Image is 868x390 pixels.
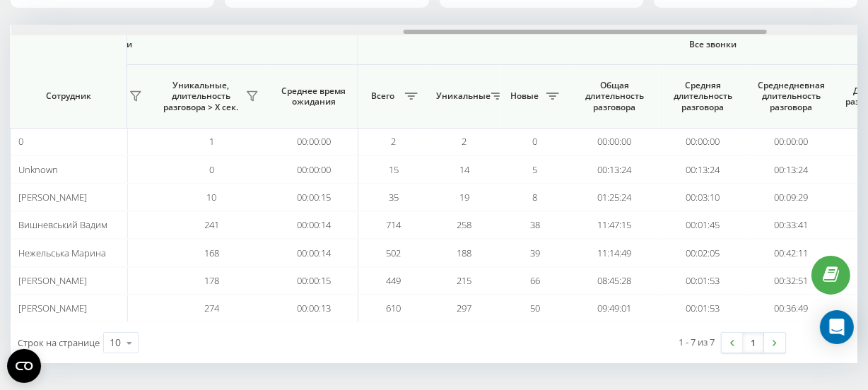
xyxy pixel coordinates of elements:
[747,239,835,266] td: 00:42:11
[747,128,835,155] td: 00:00:00
[18,218,107,231] span: Вишневський Вадим
[392,135,397,148] span: 2
[7,349,41,383] button: Open CMP widget
[18,247,106,259] span: Нежельська Марина
[459,163,469,176] span: 14
[110,336,121,350] div: 10
[743,333,764,353] a: 1
[18,163,58,176] span: Unknown
[533,191,538,203] span: 8
[387,247,401,259] span: 502
[533,135,538,148] span: 0
[659,184,747,211] td: 00:03:10
[530,218,540,231] span: 38
[530,302,540,314] span: 50
[570,239,659,266] td: 11:14:49
[462,135,467,148] span: 2
[387,274,401,287] span: 449
[570,267,659,295] td: 08:45:28
[270,155,358,183] td: 00:00:00
[747,211,835,239] td: 00:33:41
[457,247,472,259] span: 188
[533,163,538,176] span: 5
[209,163,214,176] span: 0
[209,135,214,148] span: 1
[18,302,87,314] span: [PERSON_NAME]
[747,184,835,211] td: 00:09:29
[23,90,115,102] span: Сотрудник
[570,211,659,239] td: 11:47:15
[204,302,219,314] span: 274
[507,90,542,102] span: Новые
[659,239,747,266] td: 00:02:05
[389,163,399,176] span: 15
[659,295,747,322] td: 00:01:53
[270,239,358,266] td: 00:00:14
[581,80,648,113] span: Общая длительность разговора
[669,80,737,113] span: Средняя длительность разговора
[204,274,219,287] span: 178
[457,218,472,231] span: 258
[820,310,854,344] div: Open Intercom Messenger
[659,211,747,239] td: 00:01:45
[659,128,747,155] td: 00:00:00
[659,155,747,183] td: 00:13:24
[204,247,219,259] span: 168
[204,218,219,231] span: 241
[758,80,825,113] span: Среднедневная длительность разговора
[747,267,835,295] td: 00:32:51
[570,155,659,183] td: 00:13:24
[270,267,358,295] td: 00:00:15
[570,128,659,155] td: 00:00:00
[530,274,540,287] span: 66
[747,295,835,322] td: 00:36:49
[530,247,540,259] span: 39
[207,191,217,203] span: 10
[270,184,358,211] td: 00:00:15
[436,90,487,102] span: Уникальные
[747,155,835,183] td: 00:13:24
[18,135,23,148] span: 0
[160,80,242,113] span: Уникальные, длительность разговора > Х сек.
[659,267,747,295] td: 00:01:53
[457,274,472,287] span: 215
[270,128,358,155] td: 00:00:00
[457,302,472,314] span: 297
[570,184,659,211] td: 01:25:24
[270,295,358,322] td: 00:00:13
[18,274,87,287] span: [PERSON_NAME]
[365,90,401,102] span: Всего
[387,218,401,231] span: 714
[679,335,715,349] div: 1 - 7 из 7
[18,191,87,203] span: [PERSON_NAME]
[281,85,347,107] span: Среднее время ожидания
[389,191,399,203] span: 35
[387,302,401,314] span: 610
[18,336,100,349] span: Строк на странице
[270,211,358,239] td: 00:00:14
[570,295,659,322] td: 09:49:01
[459,191,469,203] span: 19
